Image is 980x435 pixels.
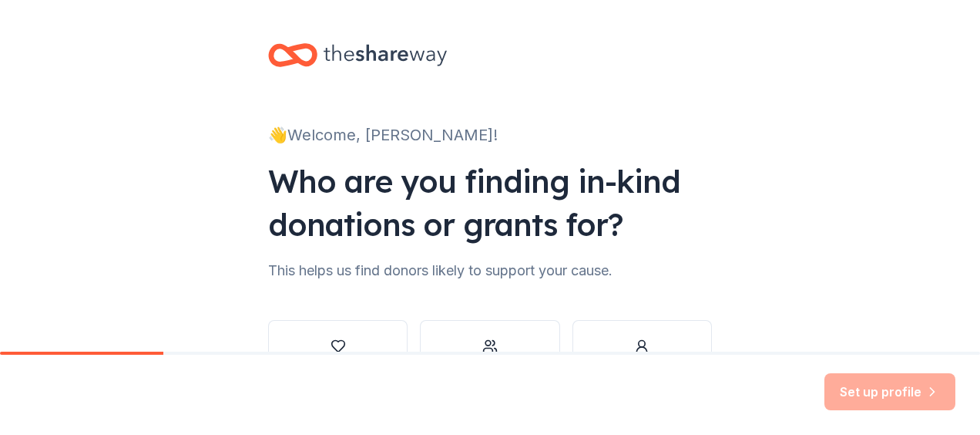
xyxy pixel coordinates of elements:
[268,258,712,283] div: This helps us find donors likely to support your cause.
[268,160,712,246] div: Who are you finding in-kind donations or grants for?
[268,123,712,147] div: 👋 Welcome, [PERSON_NAME]!
[268,320,408,394] button: Nonprofit
[572,320,712,394] button: Individual
[420,320,559,394] button: Other group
